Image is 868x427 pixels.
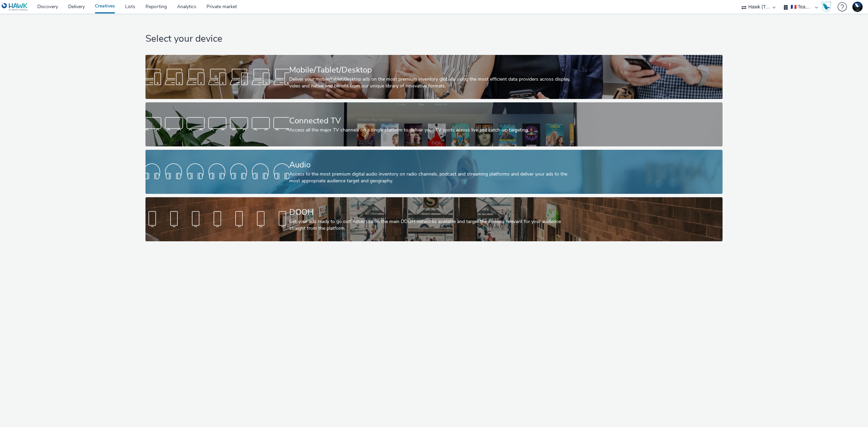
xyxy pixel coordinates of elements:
div: Audio [289,159,576,171]
h1: Select your device [145,33,723,45]
div: Connected TV [289,115,576,127]
div: DOOH [289,206,576,218]
div: Mobile/Tablet/Desktop [289,64,576,76]
a: AudioAccess to the most premium digital audio inventory on radio channels, podcast and streaming ... [145,150,723,194]
img: Hawk Academy [821,1,831,12]
a: DOOHGet your ads ready to go out! Advertise on the main DOOH networks available and target the sc... [145,197,723,241]
div: Access all the major TV channels on a single platform to deliver your TV spots across live and ca... [289,127,576,134]
img: Support Hawk [852,2,863,12]
div: Deliver your mobile/tablet/desktop ads on the most premium inventory globally using the most effi... [289,76,576,90]
a: Hawk Academy [821,1,834,12]
div: Get your ads ready to go out! Advertise on the main DOOH networks available and target the screen... [289,218,576,232]
div: Access to the most premium digital audio inventory on radio channels, podcast and streaming platf... [289,171,576,185]
a: Mobile/Tablet/DesktopDeliver your mobile/tablet/desktop ads on the most premium inventory globall... [145,55,723,99]
a: Connected TVAccess all the major TV channels on a single platform to deliver your TV spots across... [145,102,723,146]
img: undefined Logo [2,3,28,11]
